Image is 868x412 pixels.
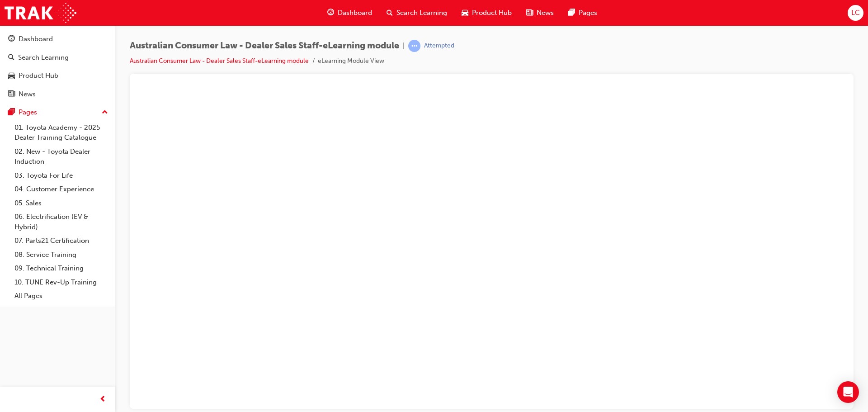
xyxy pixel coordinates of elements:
[4,104,112,121] button: Pages
[379,4,454,22] a: search-iconSearch Learning
[19,89,36,99] div: News
[526,7,533,19] span: news-icon
[338,8,372,18] span: Dashboard
[4,29,112,104] button: DashboardSearch LearningProduct HubNews
[851,8,860,18] span: LC
[318,56,384,66] li: eLearning Module View
[4,86,112,103] a: News
[387,7,393,19] span: search-icon
[462,7,468,19] span: car-icon
[472,8,512,18] span: Product Hub
[4,31,112,47] a: Dashboard
[99,394,106,405] span: prev-icon
[424,42,454,50] div: Attempted
[403,41,405,51] span: |
[18,52,69,63] div: Search Learning
[454,4,519,22] a: car-iconProduct Hub
[11,248,112,262] a: 08. Service Training
[11,289,112,303] a: All Pages
[4,49,112,66] a: Search Learning
[11,145,112,169] a: 02. New - Toyota Dealer Induction
[8,90,15,99] span: news-icon
[579,8,597,18] span: Pages
[519,4,561,22] a: news-iconNews
[568,7,575,19] span: pages-icon
[8,54,14,62] span: search-icon
[130,57,309,65] a: Australian Consumer Law - Dealer Sales Staff-eLearning module
[561,4,604,22] a: pages-iconPages
[11,196,112,210] a: 05. Sales
[11,234,112,248] a: 07. Parts21 Certification
[11,210,112,234] a: 06. Electrification (EV & Hybrid)
[327,7,334,19] span: guage-icon
[19,34,53,44] div: Dashboard
[320,4,379,22] a: guage-iconDashboard
[11,121,112,145] a: 01. Toyota Academy - 2025 Dealer Training Catalogue
[537,8,554,18] span: News
[19,71,58,81] div: Product Hub
[848,5,863,21] button: LC
[837,381,859,403] div: Open Intercom Messenger
[408,40,420,52] span: learningRecordVerb_ATTEMPT-icon
[130,41,399,51] span: Australian Consumer Law - Dealer Sales Staff-eLearning module
[5,3,76,23] img: Trak
[19,107,37,118] div: Pages
[11,169,112,183] a: 03. Toyota For Life
[11,261,112,275] a: 09. Technical Training
[11,182,112,196] a: 04. Customer Experience
[102,107,108,118] span: up-icon
[11,275,112,289] a: 10. TUNE Rev-Up Training
[8,35,15,43] span: guage-icon
[396,8,447,18] span: Search Learning
[8,109,15,117] span: pages-icon
[8,72,15,80] span: car-icon
[4,67,112,84] a: Product Hub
